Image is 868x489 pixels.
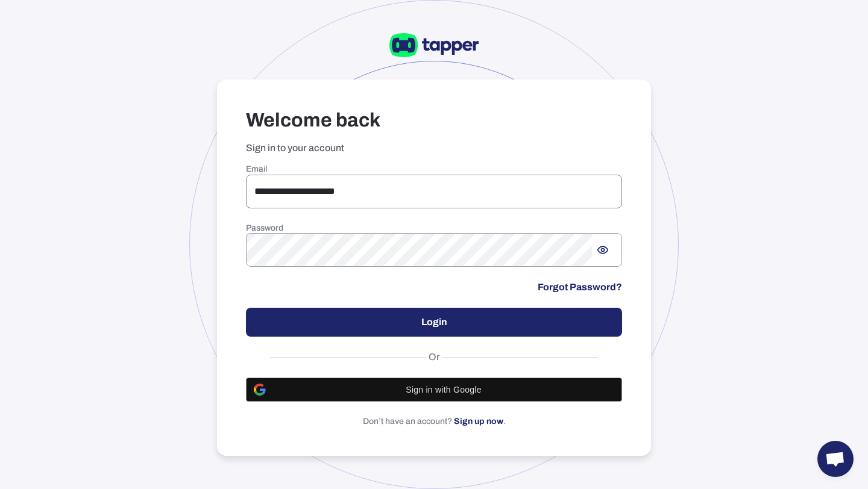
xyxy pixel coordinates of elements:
[426,351,443,363] span: Or
[592,239,614,261] button: Show password
[538,281,622,293] a: Forgot Password?
[817,441,854,477] div: Open chat
[246,308,622,337] button: Login
[246,378,622,402] button: Sign in with Google
[273,385,614,394] span: Sign in with Google
[246,223,622,234] h6: Password
[246,108,622,132] h3: Welcome back
[246,416,622,427] p: Don’t have an account? .
[246,164,622,175] h6: Email
[246,142,622,154] p: Sign in to your account
[454,417,503,426] a: Sign up now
